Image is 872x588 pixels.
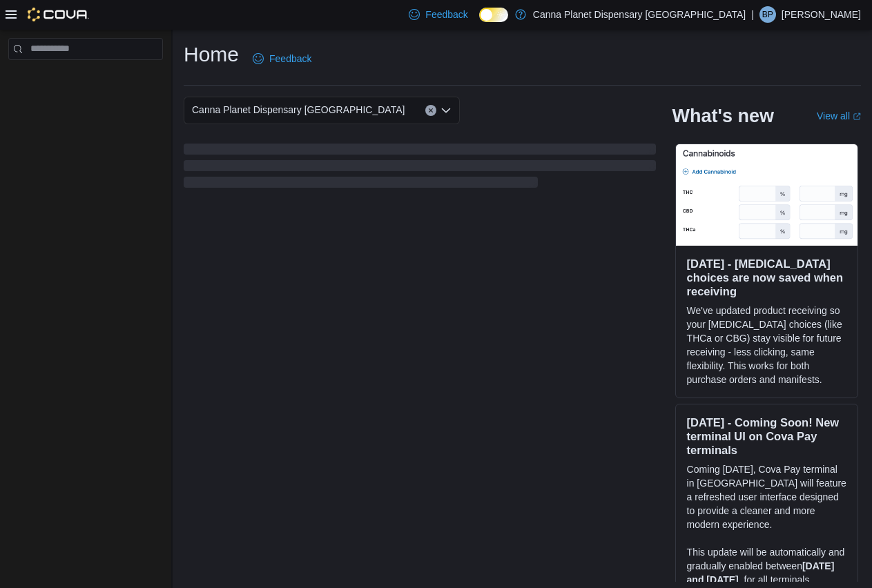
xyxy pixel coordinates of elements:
nav: Complex example [8,63,163,96]
img: Cova [28,8,89,21]
span: BP [762,6,773,23]
h3: [DATE] - [MEDICAL_DATA] choices are now saved when receiving [687,257,846,298]
svg: External link [853,112,861,121]
h3: [DATE] - Coming Soon! New terminal UI on Cova Pay terminals [687,415,846,457]
a: Feedback [247,45,317,72]
h2: What's new [672,105,774,127]
span: Feedback [269,52,311,66]
a: View allExternal link [817,110,861,121]
p: [PERSON_NAME] [782,6,861,23]
p: Canna Planet Dispensary [GEOGRAPHIC_DATA] [533,6,746,23]
button: Clear input [425,105,436,116]
input: Dark Mode [479,8,508,22]
span: Loading [184,146,656,190]
span: Feedback [425,8,467,21]
span: Canna Planet Dispensary [GEOGRAPHIC_DATA] [192,101,405,118]
p: | [751,6,754,23]
p: Coming [DATE], Cova Pay terminal in [GEOGRAPHIC_DATA] will feature a refreshed user interface des... [687,462,846,531]
h1: Home [184,41,239,68]
div: Binal Patel [759,6,776,23]
button: Open list of options [440,105,452,116]
span: Dark Mode [479,22,480,23]
p: We've updated product receiving so your [MEDICAL_DATA] choices (like THCa or CBG) stay visible fo... [687,304,846,386]
a: Feedback [403,1,473,28]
